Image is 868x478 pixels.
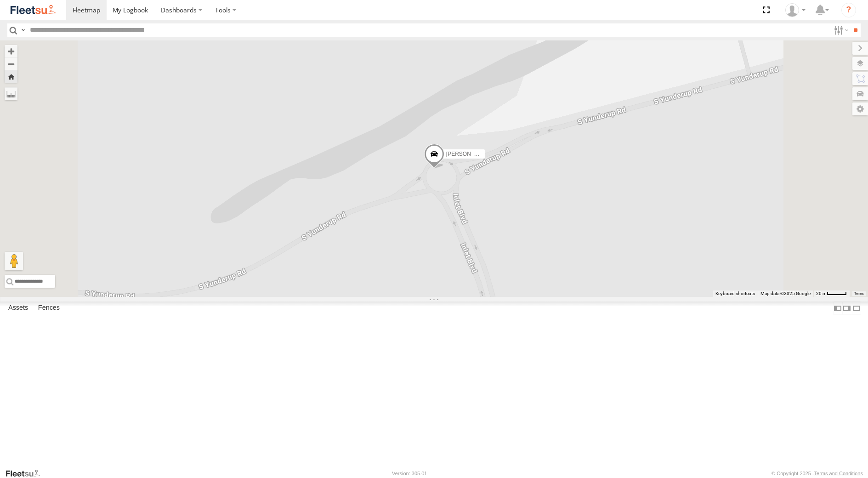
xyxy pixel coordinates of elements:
[392,471,427,476] div: Version: 305.01
[5,45,17,57] button: Zoom in
[5,252,23,270] button: Drag Pegman onto the map to open Street View
[841,3,856,17] i: ?
[9,4,57,16] img: fleetsu-logo-horizontal.svg
[772,471,863,476] div: © Copyright 2025 -
[833,302,842,315] label: Dock Summary Table to the Left
[5,87,17,100] label: Measure
[5,469,47,478] a: Visit our Website
[446,151,516,157] span: [PERSON_NAME] - 1IJS864
[34,302,64,315] label: Fences
[4,302,33,315] label: Assets
[813,290,850,297] button: Map scale: 20 m per 40 pixels
[19,23,27,37] label: Search Query
[715,290,755,297] button: Keyboard shortcuts
[814,471,863,476] a: Terms and Conditions
[830,23,850,37] label: Search Filter Options
[5,57,17,70] button: Zoom out
[782,3,809,17] div: TheMaker Systems
[5,70,17,83] button: Zoom Home
[852,302,861,315] label: Hide Summary Table
[842,302,851,315] label: Dock Summary Table to the Right
[852,102,868,115] label: Map Settings
[816,291,827,296] span: 20 m
[760,291,811,296] span: Map data ©2025 Google
[854,292,864,296] a: Terms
